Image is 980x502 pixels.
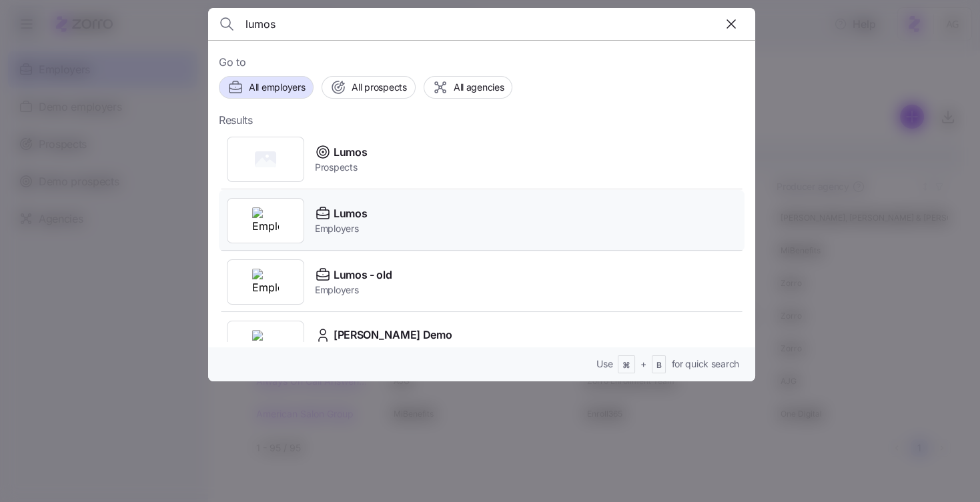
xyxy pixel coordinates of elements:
span: [PERSON_NAME] Demo [334,327,452,343]
button: All agencies [424,76,513,99]
img: Employer logo [252,269,279,295]
span: + [640,357,646,371]
span: Go to [219,54,745,71]
span: All prospects [352,81,406,94]
span: Prospects [315,161,367,174]
span: Lumos [334,144,367,161]
span: B [656,360,662,371]
img: Employer logo [252,330,279,357]
img: Employer logo [252,207,279,234]
span: Use [596,357,612,371]
button: All prospects [322,76,415,99]
span: Employers [315,222,367,235]
span: Results [219,112,253,129]
span: Employers [315,283,392,297]
span: All agencies [454,81,504,94]
span: ⌘ [622,360,630,371]
span: Lumos [334,205,367,222]
span: for quick search [671,357,739,371]
button: All employers [219,76,314,99]
span: Lumos - old [334,267,392,283]
span: All employers [249,81,305,94]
